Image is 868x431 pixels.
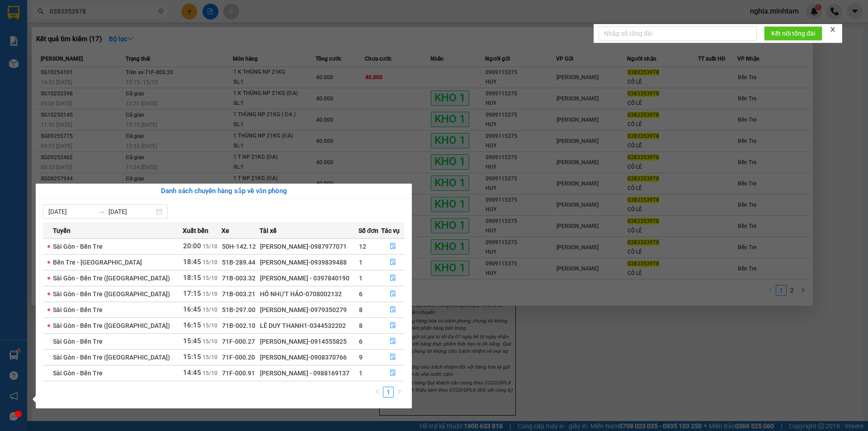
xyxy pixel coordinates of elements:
span: file-done [390,275,396,282]
li: 1 [383,387,394,398]
span: Xe [222,226,229,236]
div: KIỀU NX [8,29,52,40]
span: 1 [359,259,363,266]
button: file-done [382,366,405,380]
span: 15:45 [183,337,201,345]
span: file-done [390,243,396,250]
button: file-done [382,239,405,254]
a: 1 [383,387,393,397]
span: 15/10 [203,243,217,250]
span: 71B-003.32 [222,275,255,282]
span: right [396,389,402,394]
button: file-done [382,287,405,301]
span: Kết nối tổng đài [771,28,815,38]
button: left [372,387,383,398]
div: [PERSON_NAME]-0939839488 [260,257,358,267]
span: 15/10 [203,307,217,313]
button: file-done [382,303,405,317]
div: Tên hàng: 1 X ĐEN NP ( : 1 ) [8,58,131,81]
span: 15/10 [203,322,217,329]
span: Sài Gòn - Bến Tre [53,369,103,377]
span: file-done [390,322,396,329]
span: 1 [359,275,363,282]
span: 1 [359,369,363,377]
span: file-done [390,354,396,361]
span: 15/10 [203,291,217,297]
span: Bến Tre - [GEOGRAPHIC_DATA] [53,259,142,266]
div: HỒ NHỰT HẢO-0708002132 [260,289,358,299]
span: 8 [359,322,363,329]
span: Tác vụ [381,226,400,236]
span: 16:45 [183,305,201,313]
span: 9 [359,354,363,361]
span: 71B-003.21 [222,290,255,298]
span: 18:45 [183,258,201,266]
div: LÊ DUY THANH1-0344532202 [260,321,358,331]
span: 6 [359,290,363,298]
span: file-done [390,338,396,345]
div: Bến Tre [8,8,52,29]
span: 51B-297.00 [222,306,255,313]
span: 18:15 [183,274,201,282]
button: right [394,387,405,398]
span: 71F-000.20 [222,354,255,361]
button: file-done [382,350,405,365]
div: [PERSON_NAME]-0979350279 [260,305,358,315]
span: Nhận: [59,8,80,17]
span: 15/10 [203,259,217,265]
span: 15/10 [203,275,217,281]
input: Từ ngày [48,207,94,217]
span: left [375,389,380,394]
span: close [830,26,836,33]
span: Tài xế [259,226,277,236]
span: 17:15 [183,289,201,298]
button: file-done [382,255,405,270]
span: to [98,208,105,215]
li: Previous Page [372,387,383,398]
span: 15/10 [203,338,217,345]
div: [PERSON_NAME]-0914555825 [260,336,358,346]
span: 20:00 [183,242,201,250]
span: Sài Gòn - Bến Tre ([GEOGRAPHIC_DATA]) [53,354,170,361]
span: Sài Gòn - Bến Tre [53,338,103,345]
span: 51B-289.44 [222,259,255,266]
span: Gửi: [8,9,22,18]
span: 15/10 [203,354,217,360]
button: file-done [382,334,405,349]
div: [PERSON_NAME] - 0397840190 [260,273,358,283]
div: [PERSON_NAME]-0908370766 [260,352,358,362]
span: 6 [359,338,363,345]
input: Đến ngày [108,207,154,217]
span: Sài Gòn - Bến Tre ([GEOGRAPHIC_DATA]) [53,322,170,329]
span: Xuất bến [183,226,208,236]
span: 15/10 [203,370,217,376]
span: 71F-000.27 [222,338,255,345]
button: Kết nối tổng đài [764,26,822,41]
span: Sài Gòn - Bến Tre ([GEOGRAPHIC_DATA]) [53,275,170,282]
span: Tuyến [53,226,71,236]
span: 12 [359,243,366,250]
span: file-done [390,290,396,298]
span: Sài Gòn - Bến Tre [53,243,103,250]
span: 15:15 [183,353,201,361]
span: 50H-142.12 [222,243,256,250]
div: Danh sách chuyến hàng sắp về văn phòng [43,186,405,197]
span: 14:45 [183,369,201,377]
div: [PERSON_NAME] - 0988169137 [260,368,358,378]
span: Số đơn [359,226,379,236]
button: file-done [382,271,405,285]
div: HUYỀN PVSG [59,28,131,39]
span: Sài Gòn - Bến Tre [53,306,103,313]
span: 8 [359,306,363,313]
span: file-done [390,369,396,377]
li: Next Page [394,387,405,398]
span: swap-right [98,208,105,215]
span: 16:15 [183,321,201,329]
span: 71F-000.91 [222,369,255,377]
input: Nhập số tổng đài [599,26,757,41]
span: file-done [390,306,396,313]
span: 71B-002.10 [222,322,255,329]
span: Sài Gòn - Bến Tre ([GEOGRAPHIC_DATA]) [53,290,170,298]
div: [PERSON_NAME] [59,8,131,28]
span: file-done [390,259,396,266]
